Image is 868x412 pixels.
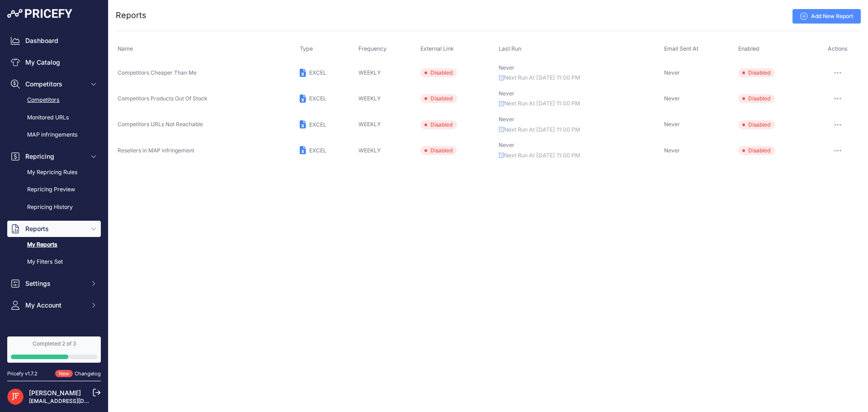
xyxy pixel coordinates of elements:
span: Settings [25,279,85,288]
a: MAP infringements [7,127,101,143]
span: EXCEL [309,121,326,128]
span: Disabled [420,94,457,103]
button: Competitors [7,76,101,92]
span: Repricing [25,152,85,161]
span: Disabled [420,146,457,155]
span: Disabled [738,68,775,77]
span: EXCEL [309,69,326,76]
span: Competitors [25,80,85,89]
span: Actions [828,45,848,52]
span: WEEKLY [359,147,381,154]
span: New [55,370,73,378]
span: Never [664,147,680,154]
span: Never [499,64,514,71]
button: Settings [7,275,101,292]
span: Competitors Cheaper Than Me [118,69,197,76]
button: Repricing [7,148,101,165]
a: [PERSON_NAME] [29,389,81,397]
span: Competitors Products Out Of Stock [118,95,208,102]
span: EXCEL [309,147,326,154]
a: Completed 2 of 3 [7,336,101,363]
button: Reports [7,221,101,237]
span: Disabled [738,146,775,155]
span: Never [664,121,680,128]
p: Next Run At [DATE] 11:00 PM [499,99,660,108]
p: Next Run At [DATE] 11:00 PM [499,126,660,134]
p: Next Run At [DATE] 11:00 PM [499,152,660,160]
a: [EMAIL_ADDRESS][DOMAIN_NAME] [29,398,123,404]
span: Never [499,90,514,97]
img: Pricefy Logo [7,9,72,18]
span: WEEKLY [359,95,381,102]
span: Frequency [359,45,387,52]
a: Repricing History [7,199,101,215]
span: WEEKLY [359,69,381,76]
a: Add New Report [793,9,861,24]
button: My Account [7,297,101,313]
span: Disabled [738,120,775,129]
span: Disabled [420,68,457,77]
span: Never [499,116,514,123]
span: Last Run [499,45,521,52]
span: Disabled [738,94,775,103]
span: WEEKLY [359,121,381,128]
div: Completed 2 of 3 [11,340,97,347]
a: My Filters Set [7,254,101,270]
span: My Account [25,301,85,310]
a: My Reports [7,237,101,253]
div: Pricefy v1.7.2 [7,370,38,378]
span: Email Sent At [664,45,698,52]
a: Repricing Preview [7,182,101,198]
a: My Repricing Rules [7,165,101,180]
span: Type [300,45,313,52]
span: Name [118,45,133,52]
span: Competitors URLs Not Reachable [118,121,203,128]
a: Dashboard [7,33,101,49]
nav: Sidebar [7,33,101,384]
span: Never [664,69,680,76]
p: Next Run At [DATE] 11:00 PM [499,74,660,82]
span: Disabled [420,120,457,129]
span: External Link [420,45,454,52]
span: Enabled [738,45,759,52]
a: Changelog [75,370,101,377]
a: My Catalog [7,54,101,71]
span: EXCEL [309,95,326,102]
span: Reports [25,224,85,233]
a: Monitored URLs [7,110,101,126]
span: Resellers in MAP infringement [118,147,194,154]
a: Competitors [7,92,101,108]
span: Never [499,142,514,148]
span: Never [664,95,680,102]
h2: Reports [116,9,146,22]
